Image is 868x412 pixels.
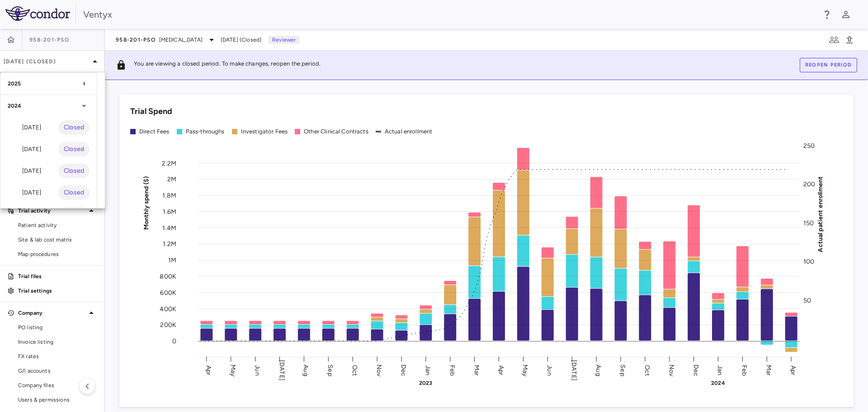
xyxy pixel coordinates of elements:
span: Closed [58,123,90,133]
div: 2025 [0,73,97,95]
span: Closed [58,144,90,154]
p: 2024 [8,102,22,110]
span: Closed [58,188,90,198]
div: [DATE] [8,144,41,155]
div: [DATE] [8,122,41,133]
p: 2025 [8,80,21,88]
div: 2024 [0,95,97,117]
div: [DATE] [8,187,41,198]
span: Closed [58,166,90,176]
div: [DATE] [8,166,41,176]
